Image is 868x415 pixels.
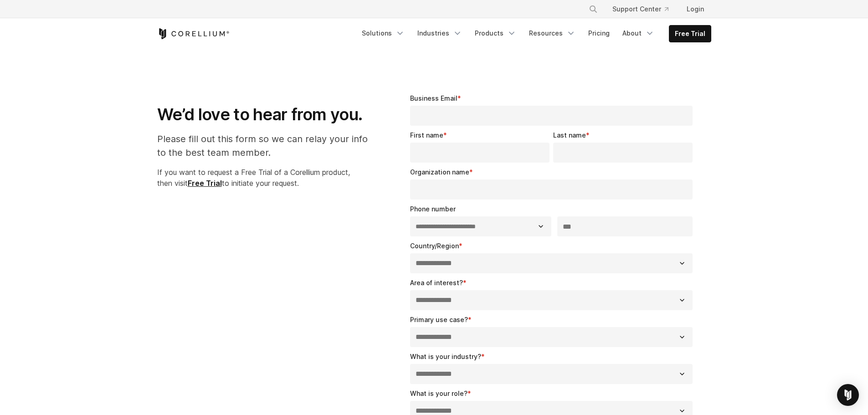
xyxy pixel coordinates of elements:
[410,353,481,360] span: What is your industry?
[356,25,410,41] a: Solutions
[679,1,711,17] a: Login
[524,25,581,41] a: Resources
[583,25,615,41] a: Pricing
[410,389,467,397] span: What is your role?
[157,167,377,189] p: If you want to request a Free Trial of a Corellium product, then visit to initiate your request.
[356,25,711,42] div: Navigation Menu
[410,205,456,213] span: Phone number
[585,1,601,17] button: Search
[412,25,467,41] a: Industries
[410,94,457,102] span: Business Email
[410,316,468,323] span: Primary use case?
[410,242,459,250] span: Country/Region
[669,26,711,42] a: Free Trial
[188,179,222,188] a: Free Trial
[553,131,586,139] span: Last name
[469,25,522,41] a: Products
[605,1,676,17] a: Support Center
[157,104,377,125] h1: We’d love to hear from you.
[410,131,443,139] span: First name
[157,28,230,39] a: Corellium Home
[410,279,463,287] span: Area of interest?
[837,384,859,406] div: Open Intercom Messenger
[410,168,469,176] span: Organization name
[157,132,377,159] p: Please fill out this form so we can relay your info to the best team member.
[578,1,711,17] div: Navigation Menu
[617,25,660,41] a: About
